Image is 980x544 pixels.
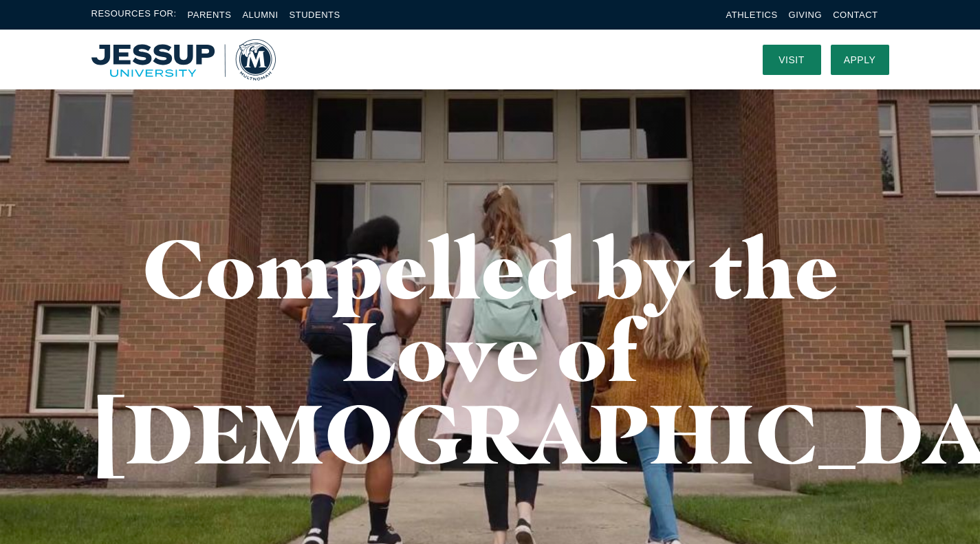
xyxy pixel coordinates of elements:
a: Students [290,10,340,20]
a: Giving [789,10,823,20]
a: Parents [188,10,232,20]
a: Athletics [726,10,778,20]
a: Apply [831,45,889,75]
a: Contact [833,10,878,20]
a: Home [91,39,276,80]
a: Alumni [242,10,278,20]
h1: Compelled by the Love of [DEMOGRAPHIC_DATA] [91,227,889,475]
span: Resources For: [91,7,177,23]
img: Multnomah University Logo [91,39,276,80]
a: Visit [763,45,821,75]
